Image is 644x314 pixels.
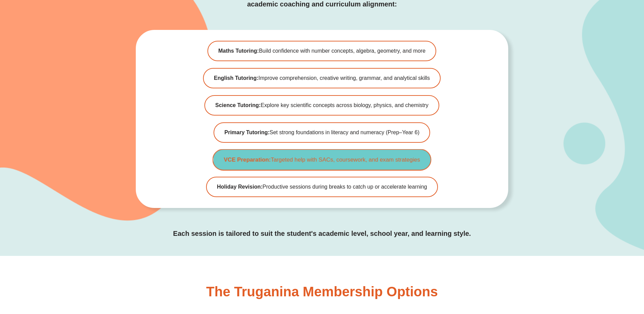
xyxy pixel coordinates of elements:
b: English Tutoring: [214,75,258,81]
a: Holiday Revision:Productive sessions during breaks to catch up or accelerate learning [206,177,438,197]
a: Primary Tutoring:Set strong foundations in literacy and numeracy (Prep–Year 6) [214,122,430,143]
a: Maths Tutoring:Build confidence with number concepts, algebra, geometry, and more [207,41,436,61]
a: English Tutoring:Improve comprehension, creative writing, grammar, and analytical skills [203,68,441,88]
a: Science Tutoring:Explore key scientific concepts across biology, physics, and chemistry [204,95,439,116]
span: Set strong foundations in literacy and numeracy (Prep–Year 6) [224,130,419,135]
b: Science Tutoring: [215,102,261,108]
span: Improve comprehension, creative writing, grammar, and analytical skills [214,75,430,81]
span: Explore key scientific concepts across biology, physics, and chemistry [215,103,428,108]
a: VCE Preparation:Targeted help with SACs, coursework, and exam strategies [213,149,431,171]
span: Build confidence with number concepts, algebra, geometry, and more [218,48,425,54]
span: Productive sessions during breaks to catch up or accelerate learning [217,184,427,190]
b: Maths Tutoring: [218,48,259,54]
p: Each session is tailored to suit the student's academic level, school year, and learning style. [136,228,508,239]
span: Targeted help with SACs, coursework, and exam strategies [224,157,420,163]
b: Holiday Revision: [217,184,262,190]
b: Primary Tutoring: [224,129,270,135]
iframe: Chat Widget [531,237,644,314]
h2: The Truganina Membership Options [206,285,438,298]
b: VCE Preparation: [224,157,271,163]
